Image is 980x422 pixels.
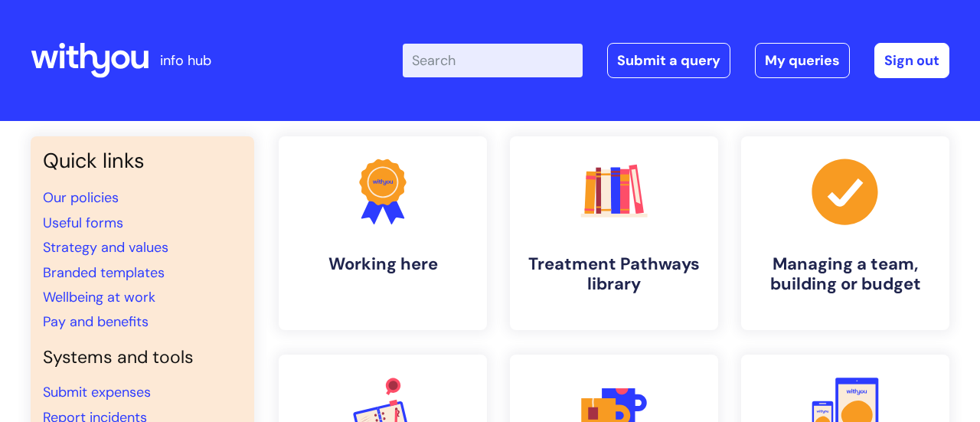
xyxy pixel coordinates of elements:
a: Our policies [43,188,119,207]
input: Search [403,44,583,77]
a: Working here [279,136,487,330]
a: Sign out [874,43,949,78]
a: Submit expenses [43,383,151,401]
a: Wellbeing at work [43,288,155,306]
h4: Treatment Pathways library [522,254,706,295]
a: My queries [755,43,850,78]
p: info hub [160,48,211,73]
div: | - [403,43,949,78]
a: Submit a query [607,43,730,78]
h4: Managing a team, building or budget [753,254,937,295]
h4: Systems and tools [43,347,242,368]
h4: Working here [291,254,475,274]
a: Treatment Pathways library [510,136,718,330]
a: Useful forms [43,214,123,232]
a: Branded templates [43,263,165,282]
a: Managing a team, building or budget [741,136,949,330]
a: Strategy and values [43,238,168,257]
a: Pay and benefits [43,312,149,331]
h3: Quick links [43,149,242,173]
